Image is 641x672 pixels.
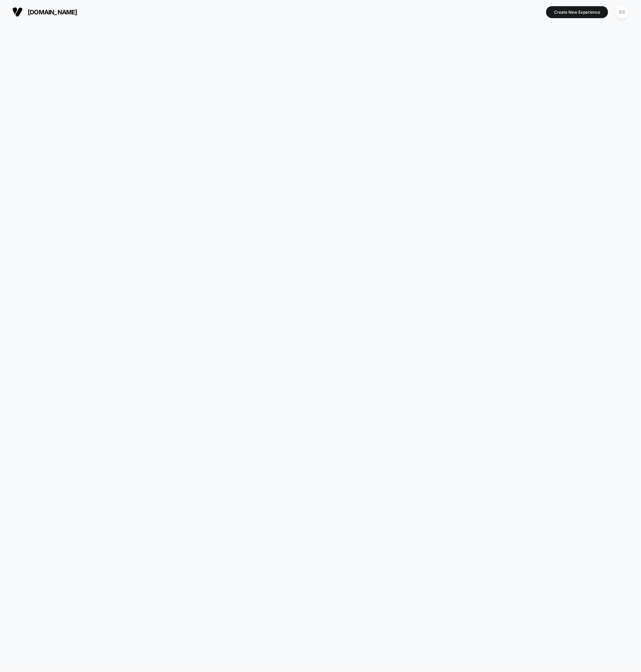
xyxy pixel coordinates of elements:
button: [DOMAIN_NAME] [10,7,79,17]
img: Visually logo [12,7,23,17]
button: Create New Experience [546,6,608,18]
div: BS [615,5,629,19]
button: BS [613,5,631,19]
span: [DOMAIN_NAME] [28,9,77,16]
